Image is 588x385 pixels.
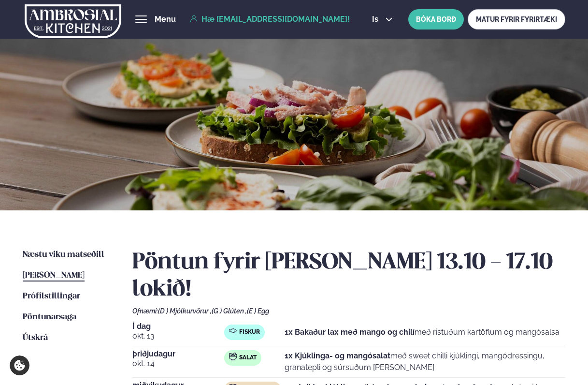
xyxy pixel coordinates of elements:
[23,292,80,300] span: Prófílstillingar
[408,9,464,30] button: BÓKA BORÐ
[132,249,566,303] h2: Pöntun fyrir [PERSON_NAME] 13.10 - 17.10 lokið!
[285,351,390,360] strong: 1x Kjúklinga- og mangósalat
[23,313,76,321] span: Pöntunarsaga
[285,326,559,338] p: með ristuðum kartöflum og mangósalsa
[132,358,224,370] span: okt. 14
[364,15,401,23] button: is
[23,334,48,342] span: Útskrá
[285,327,415,337] strong: 1x Bakaður lax með mango og chilí
[23,311,76,323] a: Pöntunarsaga
[158,307,212,315] span: (D ) Mjólkurvörur ,
[23,270,85,281] a: [PERSON_NAME]
[135,14,147,25] button: hamburger
[212,307,247,315] span: (G ) Glúten ,
[132,330,224,342] span: okt. 13
[25,1,122,41] img: logo
[132,350,224,358] span: þriðjudagur
[372,15,381,23] span: is
[468,9,565,30] a: MATUR FYRIR FYRIRTÆKI
[239,354,257,362] span: Salat
[132,307,566,315] div: Ofnæmi:
[229,327,237,335] img: fish.svg
[23,271,85,280] span: [PERSON_NAME]
[23,249,104,261] a: Næstu viku matseðill
[23,251,104,259] span: Næstu viku matseðill
[285,350,565,373] p: með sweet chilli kjúklingi, mangódressingu, granatepli og súrsuðum [PERSON_NAME]
[23,291,80,302] a: Prófílstillingar
[247,307,269,315] span: (E ) Egg
[23,332,48,344] a: Útskrá
[190,15,350,24] a: Hæ [EMAIL_ADDRESS][DOMAIN_NAME]!
[10,355,29,375] a: Cookie settings
[229,353,237,360] img: salad.svg
[239,328,260,336] span: Fiskur
[132,323,224,330] span: Í dag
